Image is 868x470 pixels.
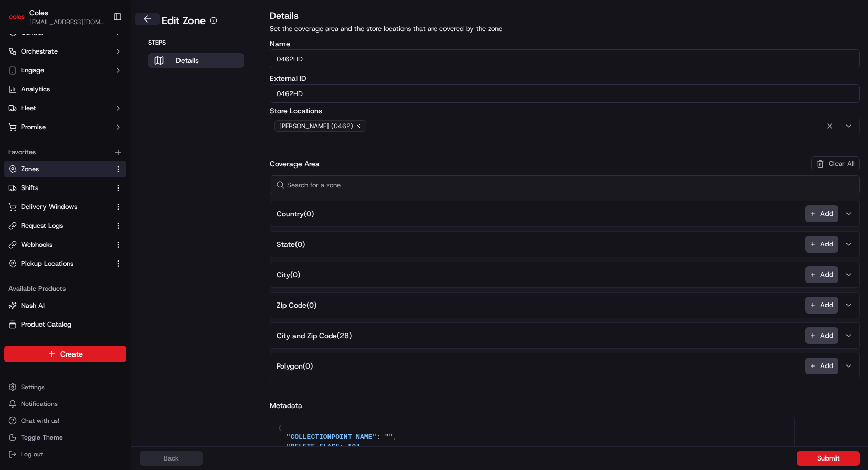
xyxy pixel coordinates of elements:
[10,100,29,119] img: 1736555255976-a54dd68f-1ca7-489b-9aae-adbdc363a1c4
[29,7,48,18] button: Coles
[4,430,126,445] button: Toggle Theme
[8,202,110,212] a: Delivery Windows
[8,183,110,193] a: Shifts
[29,18,104,26] button: [EMAIL_ADDRESS][DOMAIN_NAME]
[36,111,133,119] div: We're available if you need us!
[8,8,25,25] img: Coles
[21,400,58,408] span: Notifications
[36,100,172,111] div: Start new chat
[270,400,860,411] h3: Metadata
[21,301,45,310] span: Nash AI
[4,447,126,462] button: Log out
[84,148,173,167] a: 💻API Documentation
[21,122,46,132] span: Promise
[21,416,59,425] span: Chat with us!
[74,177,127,186] a: Powered byPylon
[10,153,19,162] div: 📗
[4,280,126,297] div: Available Products
[8,221,110,231] a: Request Logs
[162,13,206,28] h1: Edit Zone
[270,75,860,82] label: External ID
[4,380,126,394] button: Settings
[4,161,126,177] button: Zones
[277,361,313,371] span: Polygon ( 0 )
[4,316,126,333] button: Product Catalog
[4,62,126,79] button: Engage
[21,202,77,212] span: Delivery Windows
[811,156,860,171] button: Clear All
[4,297,126,314] button: Nash AI
[21,320,71,329] span: Product Catalog
[270,175,860,194] input: Search for a zone
[21,164,39,174] span: Zones
[4,81,126,98] a: Analytics
[4,180,126,196] button: Shifts
[277,208,314,219] span: Country ( 0 )
[272,323,857,348] button: City and Zip Code(28)Add
[8,240,110,249] a: Webhooks
[272,353,857,379] button: Polygon(0)Add
[21,450,43,458] span: Log out
[805,236,838,253] button: Add
[6,148,84,167] a: 📗Knowledge Base
[4,199,126,215] button: Delivery Windows
[279,122,353,130] span: [PERSON_NAME] (0462)
[270,24,860,34] p: Set the coverage area and the store locations that are covered by the zone
[8,320,122,329] a: Product Catalog
[21,152,80,163] span: Knowledge Base
[270,159,320,169] h3: Coverage Area
[4,396,126,411] button: Notifications
[8,301,122,310] a: Nash AI
[21,383,45,391] span: Settings
[8,259,110,268] a: Pickup Locations
[797,451,860,466] button: Submit
[272,201,857,226] button: Country(0)Add
[4,4,109,29] button: ColesColes[EMAIL_ADDRESS][DOMAIN_NAME]
[272,232,857,257] button: State(0)Add
[805,297,838,314] button: Add
[148,53,244,68] button: Details
[8,164,110,174] a: Zones
[4,43,126,60] button: Orchestrate
[270,117,860,135] button: [PERSON_NAME] (0462)
[21,183,38,193] span: Shifts
[805,358,838,374] button: Add
[21,66,44,75] span: Engage
[89,153,97,162] div: 💻
[21,103,36,113] span: Fleet
[21,47,58,56] span: Orchestrate
[21,85,50,94] span: Analytics
[277,330,352,341] span: City and Zip Code ( 28 )
[805,205,838,222] button: Add
[4,346,126,362] button: Create
[270,40,860,47] label: Name
[277,269,300,280] span: City ( 0 )
[27,68,189,79] input: Got a question? Start typing here...
[10,42,191,59] p: Welcome 👋
[270,8,860,23] h3: Details
[4,144,126,161] div: Favorites
[148,38,244,47] p: Steps
[4,100,126,117] button: Fleet
[176,55,199,66] p: Details
[21,240,52,249] span: Webhooks
[4,413,126,428] button: Chat with us!
[99,152,168,163] span: API Documentation
[270,107,860,114] label: Store Locations
[4,217,126,234] button: Request Logs
[60,349,83,359] span: Create
[805,327,838,344] button: Add
[21,259,73,268] span: Pickup Locations
[178,103,191,116] button: Start new chat
[21,433,63,442] span: Toggle Theme
[4,255,126,272] button: Pickup Locations
[272,293,857,318] button: Zip Code(0)Add
[277,300,316,310] span: Zip Code ( 0 )
[4,119,126,135] button: Promise
[21,221,63,231] span: Request Logs
[4,236,126,253] button: Webhooks
[277,239,305,249] span: State ( 0 )
[805,266,838,283] button: Add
